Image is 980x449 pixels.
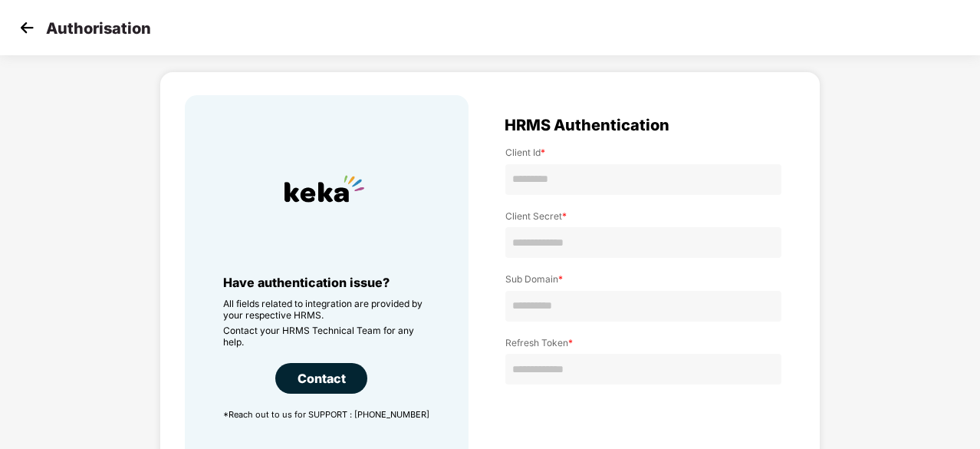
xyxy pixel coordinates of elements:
label: Client Id [505,147,781,158]
span: Have authentication issue? [223,275,390,290]
div: Contact [275,363,367,394]
span: HRMS Authentication [505,119,669,131]
img: HRMS Company Icon [269,134,380,244]
p: *Reach out to us for SUPPORT : [PHONE_NUMBER] [223,409,430,420]
label: Refresh Token [505,337,781,348]
p: All fields related to integration are provided by your respective HRMS. [223,298,430,321]
label: Client Secret [505,210,781,222]
label: Sub Domain [505,273,781,285]
p: Authorisation [46,19,151,38]
img: svg+xml;base64,PHN2ZyB4bWxucz0iaHR0cDovL3d3dy53My5vcmcvMjAwMC9zdmciIHdpZHRoPSIzMCIgaGVpZ2h0PSIzMC... [15,16,38,39]
p: Contact your HRMS Technical Team for any help. [223,325,430,348]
